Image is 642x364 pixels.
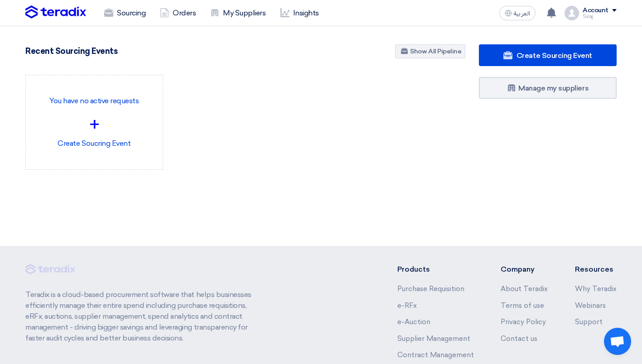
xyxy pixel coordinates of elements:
a: Support [575,318,603,326]
a: Supplier Management [397,335,470,343]
li: Resources [575,264,617,275]
li: Products [397,264,474,275]
a: Insights [273,3,326,23]
a: My Suppliers [203,3,273,23]
a: e-Auction [397,318,430,326]
div: Open chat [604,328,631,355]
a: Webinars [575,302,606,310]
a: Contract Management [397,351,474,359]
a: Sourcing [97,3,153,23]
p: You have no active requests [33,96,155,106]
button: العربية [499,6,536,20]
div: + [33,111,155,138]
a: About Teradix [501,285,548,293]
a: e-RFx [397,302,417,310]
div: Siraj [583,14,617,19]
a: Why Teradix [575,285,617,293]
h4: Recent Sourcing Events [25,46,117,56]
p: Teradix is a cloud-based procurement software that helps businesses efficiently manage their enti... [25,289,262,344]
span: العربية [514,10,530,17]
img: profile_test.png [565,6,579,20]
a: Purchase Requisition [397,285,464,293]
a: Orders [153,3,203,23]
span: Create Sourcing Event [516,51,592,60]
div: Create Soucring Event [33,82,155,162]
img: Teradix logo [25,5,86,19]
div: Account [583,7,608,14]
a: Privacy Policy [501,318,546,326]
a: Manage my suppliers [479,77,617,99]
a: Terms of use [501,302,544,310]
li: Company [501,264,548,275]
a: Contact us [501,335,537,343]
a: Show All Pipeline [395,44,465,58]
